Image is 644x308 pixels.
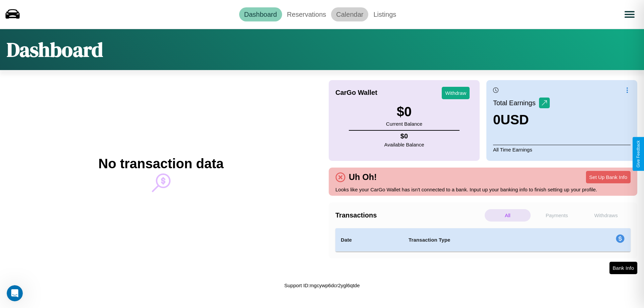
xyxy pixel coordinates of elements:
a: Listings [368,7,401,21]
h4: Date [341,236,398,244]
h4: Transactions [335,211,483,219]
iframe: Intercom live chat [7,285,23,301]
p: Withdraws [583,209,629,222]
p: Payments [534,209,580,222]
h4: $ 0 [384,132,424,140]
button: Open menu [620,5,639,24]
p: Looks like your CarGo Wallet has isn't connected to a bank. Input up your banking info to finish ... [335,185,631,194]
h3: 0 USD [493,112,550,127]
h4: CarGo Wallet [335,89,377,97]
button: Withdraw [442,87,470,99]
button: Bank Info [609,262,637,274]
a: Reservations [282,7,331,21]
table: simple table [335,228,631,252]
h1: Dashboard [7,36,103,63]
a: Dashboard [239,7,282,21]
p: Total Earnings [493,97,539,109]
button: Set Up Bank Info [586,171,631,183]
h3: $ 0 [386,104,422,119]
p: Support ID: mgcywp6dcr2ygl6qtde [284,281,360,290]
div: Give Feedback [636,140,641,168]
h4: Uh Oh! [345,172,380,182]
p: All Time Earnings [493,145,631,154]
h2: No transaction data [98,156,223,171]
p: All [485,209,531,222]
a: Calendar [331,7,368,21]
h4: Transaction Type [409,236,561,244]
p: Available Balance [384,140,424,149]
p: Current Balance [386,119,422,128]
